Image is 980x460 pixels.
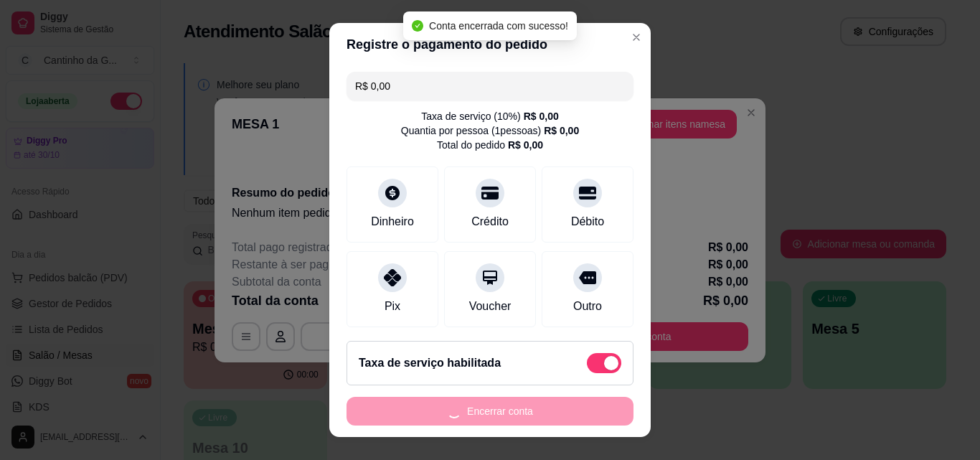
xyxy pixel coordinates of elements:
[359,355,501,372] h2: Taxa de serviço habilitada
[469,298,512,315] div: Voucher
[355,72,625,100] input: Ex.: hambúrguer de cordeiro
[571,213,604,230] div: Débito
[573,298,602,315] div: Outro
[401,123,579,138] div: Quantia por pessoa ( 1 pessoas)
[544,123,579,138] div: R$ 0,00
[412,20,423,32] span: check-circle
[329,23,651,66] header: Registre o pagamento do pedido
[429,20,568,32] span: Conta encerrada com sucesso!
[524,109,559,123] div: R$ 0,00
[471,213,509,230] div: Crédito
[625,26,648,49] button: Close
[437,138,543,152] div: Total do pedido
[385,298,400,315] div: Pix
[421,109,559,123] div: Taxa de serviço ( 10 %)
[371,213,414,230] div: Dinheiro
[508,138,543,152] div: R$ 0,00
